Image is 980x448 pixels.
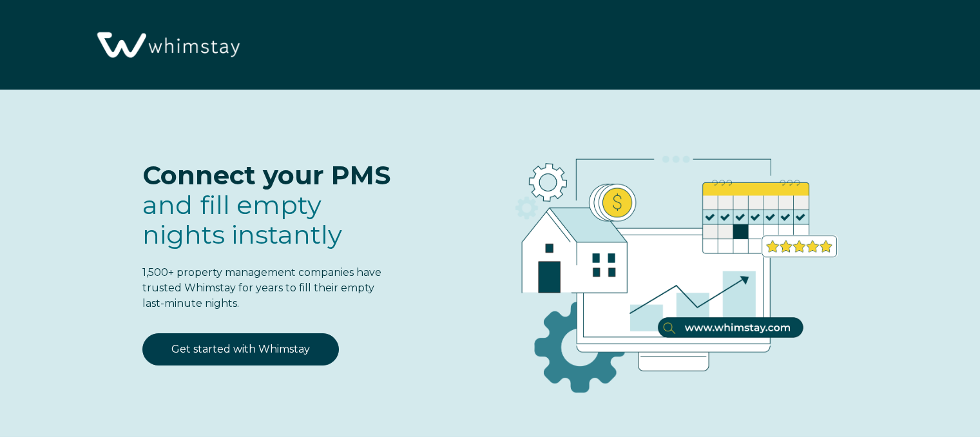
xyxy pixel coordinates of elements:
[142,189,342,250] span: and
[142,266,381,309] span: 1,500+ property management companies have trusted Whimstay for years to fill their empty last-min...
[142,189,342,250] span: fill empty nights instantly
[142,159,390,191] span: Connect your PMS
[142,333,339,365] a: Get started with Whimstay
[442,115,896,413] img: RBO Ilustrations-03
[90,6,244,85] img: Whimstay Logo-02 1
